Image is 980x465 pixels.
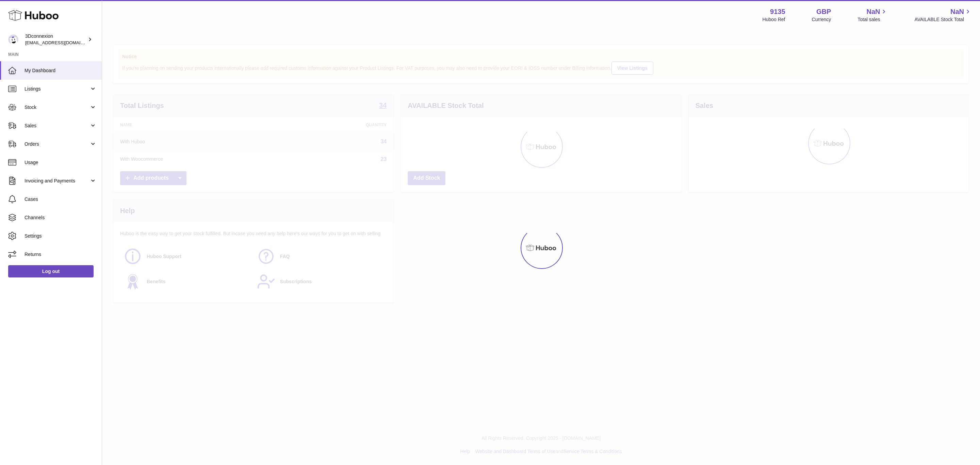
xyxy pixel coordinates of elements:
div: 3Dconnexion [25,33,86,46]
span: NaN [866,7,880,16]
span: Usage [24,159,97,166]
a: NaN Total sales [857,7,888,23]
span: Listings [24,86,89,92]
span: Orders [24,141,89,147]
span: Stock [24,104,89,111]
span: Total sales [857,16,888,23]
span: Channels [24,214,97,221]
span: Sales [24,123,89,129]
strong: 9135 [770,7,785,16]
span: [EMAIL_ADDRESS][DOMAIN_NAME] [25,40,100,45]
img: internalAdmin-9135@internal.huboo.com [8,34,18,45]
div: Huboo Ref [763,16,785,23]
a: NaN AVAILABLE Stock Total [914,7,972,23]
strong: GBP [816,7,831,16]
a: Log out [8,265,94,277]
span: Invoicing and Payments [24,178,89,184]
div: Currency [812,16,831,23]
span: Cases [24,196,97,203]
span: NaN [950,7,964,16]
span: Returns [24,251,97,258]
span: Settings [24,233,97,239]
span: My Dashboard [24,67,97,74]
span: AVAILABLE Stock Total [914,16,972,23]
